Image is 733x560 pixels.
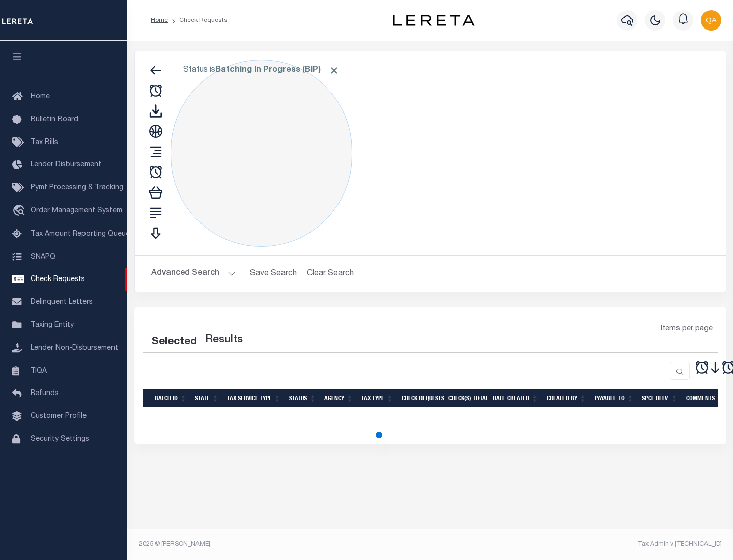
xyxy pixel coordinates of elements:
[31,253,55,260] span: SNAPQ
[329,65,340,76] span: Click to Remove
[357,389,398,407] th: Tax Type
[489,389,543,407] th: Date Created
[151,17,168,23] a: Home
[205,332,243,348] label: Results
[543,389,590,407] th: Created By
[171,60,352,247] div: Click to Edit
[244,264,303,284] button: Save Search
[131,540,431,549] div: 2025 © [PERSON_NAME].
[31,93,50,100] span: Home
[638,389,682,407] th: Spcl Delv.
[31,345,118,352] span: Lender Non-Disbursement
[12,205,29,218] i: travel_explore
[151,389,191,407] th: Batch Id
[215,66,340,74] b: Batching In Progress (BIP)
[31,139,58,146] span: Tax Bills
[31,184,123,191] span: Pymt Processing & Tracking
[701,10,721,31] img: svg+xml;base64,PHN2ZyB4bWxucz0iaHR0cDovL3d3dy53My5vcmcvMjAwMC9zdmciIHBvaW50ZXItZXZlbnRzPSJub25lIi...
[590,389,638,407] th: Payable To
[438,540,722,549] div: Tax Admin v.[TECHNICAL_ID]
[191,389,223,407] th: State
[303,264,358,284] button: Clear Search
[151,334,197,350] div: Selected
[285,389,320,407] th: Status
[661,324,713,335] span: Items per page
[31,299,93,306] span: Delinquent Letters
[398,389,444,407] th: Check Requests
[31,390,59,397] span: Refunds
[444,389,489,407] th: Check(s) Total
[31,207,122,214] span: Order Management System
[223,389,285,407] th: Tax Service Type
[31,413,87,420] span: Customer Profile
[31,367,47,374] span: TIQA
[31,161,101,169] span: Lender Disbursement
[682,389,728,407] th: Comments
[320,389,357,407] th: Agency
[31,276,85,283] span: Check Requests
[31,436,89,443] span: Security Settings
[31,116,78,123] span: Bulletin Board
[151,264,236,284] button: Advanced Search
[31,231,130,238] span: Tax Amount Reporting Queue
[31,322,74,329] span: Taxing Entity
[393,15,474,26] img: logo-dark.svg
[168,16,228,25] li: Check Requests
